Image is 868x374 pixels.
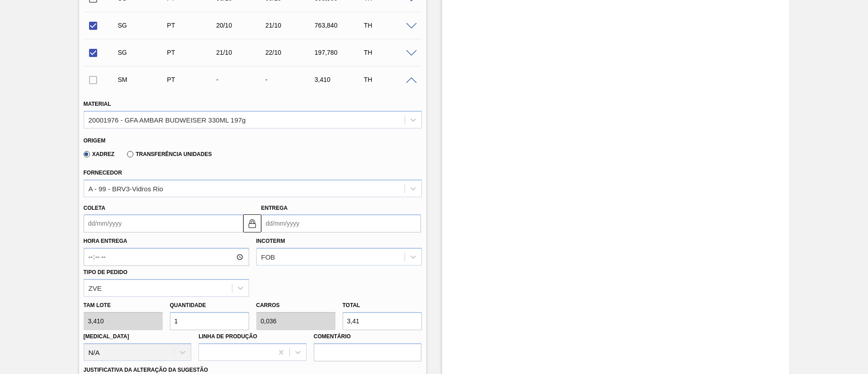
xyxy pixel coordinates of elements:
[214,22,269,29] div: 20/10/2025
[89,116,246,123] div: 20001976 - GFA AMBAR BUDWEISER 330ML 197g
[127,151,212,157] label: Transferência Unidades
[84,151,115,157] label: Xadrez
[89,185,163,192] div: A - 99 - BRV3-Vidros Rio
[84,367,208,373] label: Justificativa da Alteração da Sugestão
[170,302,206,308] label: Quantidade
[116,49,170,56] div: Sugestão Criada
[84,101,111,107] label: Material
[312,49,367,56] div: 197,780
[263,49,318,56] div: 22/10/2025
[165,76,219,83] div: Pedido de Transferência
[362,49,416,56] div: TH
[362,76,416,83] div: TH
[198,333,257,340] label: Linha de Produção
[312,76,367,83] div: 3,410
[362,22,416,29] div: TH
[261,214,421,232] input: dd/mm/yyyy
[263,76,318,83] div: -
[165,49,219,56] div: Pedido de Transferência
[243,214,261,232] button: locked
[84,214,243,232] input: dd/mm/yyyy
[84,170,122,176] label: Fornecedor
[214,76,269,83] div: -
[261,205,288,211] label: Entrega
[89,284,102,292] div: ZVE
[116,22,170,29] div: Sugestão Criada
[214,49,269,56] div: 21/10/2025
[343,302,360,308] label: Total
[84,269,127,275] label: Tipo de pedido
[256,302,280,308] label: Carros
[84,333,129,340] label: [MEDICAL_DATA]
[256,238,285,244] label: Incoterm
[261,253,275,261] div: FOB
[84,205,105,211] label: Coleta
[263,22,318,29] div: 21/10/2025
[312,22,367,29] div: 763,840
[314,330,422,343] label: Comentário
[116,76,170,83] div: Sugestão Manual
[84,299,163,312] label: Tam lote
[247,218,258,229] img: locked
[84,137,106,144] label: Origem
[165,22,219,29] div: Pedido de Transferência
[84,235,249,248] label: Hora Entrega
